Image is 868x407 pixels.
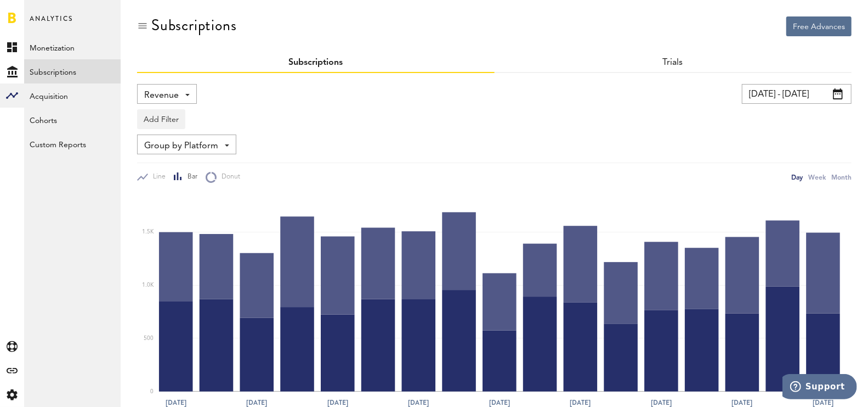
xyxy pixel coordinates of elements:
[217,172,240,182] span: Donut
[144,137,218,155] span: Group by Platform
[786,16,852,36] button: Free Advances
[24,59,121,83] a: Subscriptions
[148,172,166,182] span: Line
[663,58,683,67] a: Trials
[24,35,121,59] a: Monetization
[142,230,154,235] text: 1.5K
[782,374,857,402] iframe: Opens a widget where you can find more information
[831,171,852,183] div: Month
[808,171,826,183] div: Week
[288,58,343,67] a: Subscriptions
[24,108,121,132] a: Cohorts
[791,171,803,183] div: Day
[183,172,197,182] span: Bar
[144,336,154,341] text: 500
[144,86,179,105] span: Revenue
[137,109,185,129] button: Add Filter
[150,389,154,394] text: 0
[151,16,236,34] div: Subscriptions
[30,12,73,35] span: Analytics
[142,283,154,288] text: 1.0K
[24,132,121,156] a: Custom Reports
[24,83,121,108] a: Acquisition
